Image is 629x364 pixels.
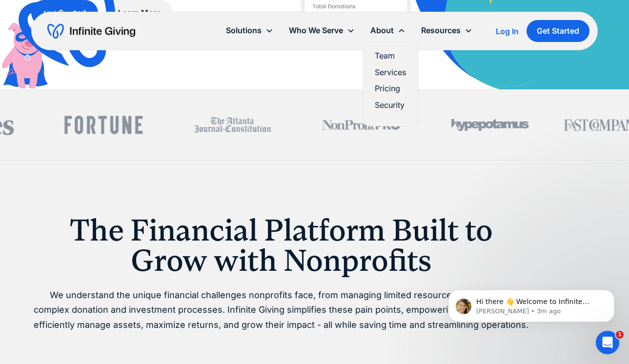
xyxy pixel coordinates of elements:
[226,24,262,37] div: Solutions
[31,288,531,333] p: We understand the unique financial challenges nonprofits face, from managing limited resources to...
[434,269,629,338] iframe: Intercom notifications message
[370,24,394,37] div: About
[596,331,619,354] iframe: Intercom live chat
[616,331,624,339] span: 1
[281,20,363,41] div: Who We Serve
[218,20,281,41] div: Solutions
[47,23,135,39] a: home
[527,20,589,42] a: Get Started
[496,25,519,37] a: Log In
[375,66,406,79] a: Services
[31,215,531,276] h1: The Financial Platform Built to Grow with Nonprofits
[363,41,418,126] nav: About
[421,24,461,37] div: Resources
[289,24,343,37] div: Who We Serve
[413,20,480,41] div: Resources
[375,99,406,112] a: Security
[363,20,413,41] div: About
[375,82,406,95] a: Pricing
[496,27,519,35] div: Log In
[375,49,406,62] a: Team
